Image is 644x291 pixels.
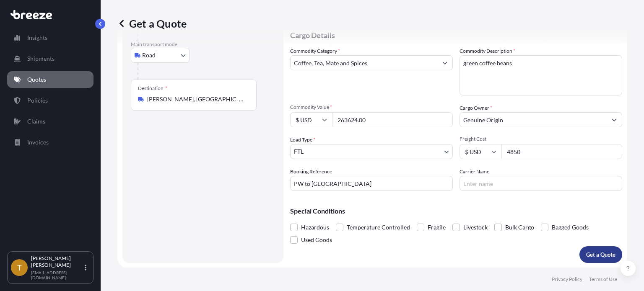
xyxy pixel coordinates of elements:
[347,221,410,234] span: Temperature Controlled
[291,55,437,70] input: Select a commodity type
[27,138,49,147] p: Invoices
[290,176,453,191] input: Your internal reference
[31,255,83,268] p: [PERSON_NAME] [PERSON_NAME]
[460,104,492,112] label: Cargo Owner
[463,221,488,234] span: Livestock
[301,221,329,234] span: Hazardous
[142,51,156,59] span: Road
[31,270,83,280] p: [EMAIL_ADDRESS][DOMAIN_NAME]
[460,167,489,176] label: Carrier Name
[290,208,622,214] p: Special Conditions
[290,144,453,159] button: FTL
[460,136,622,142] span: Freight Cost
[460,47,515,55] label: Commodity Description
[552,276,582,283] a: Privacy Policy
[332,112,453,127] input: Type amount
[579,246,622,263] button: Get a Quote
[501,144,622,159] input: Enter amount
[17,263,22,272] span: T
[27,54,55,63] p: Shipments
[290,136,315,144] span: Load Type
[7,29,93,46] a: Insights
[301,234,332,246] span: Used Goods
[7,92,93,109] a: Policies
[290,47,340,55] label: Commodity Category
[27,117,45,126] p: Claims
[290,104,453,111] span: Commodity Value
[505,221,534,234] span: Bulk Cargo
[460,176,622,191] input: Enter name
[7,71,93,88] a: Quotes
[586,250,615,259] p: Get a Quote
[131,48,190,63] button: Select transport
[117,17,187,30] p: Get a Quote
[7,113,93,130] a: Claims
[138,85,167,92] div: Destination
[460,112,607,127] input: Full name
[27,33,47,42] p: Insights
[290,167,332,176] label: Booking Reference
[27,96,48,105] p: Policies
[7,50,93,67] a: Shipments
[428,221,446,234] span: Fragile
[147,95,246,103] input: Destination
[437,55,452,70] button: Show suggestions
[589,276,617,283] a: Terms of Use
[552,221,589,234] span: Bagged Goods
[294,147,304,156] span: FTL
[27,75,46,84] p: Quotes
[7,134,93,151] a: Invoices
[607,112,622,127] button: Show suggestions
